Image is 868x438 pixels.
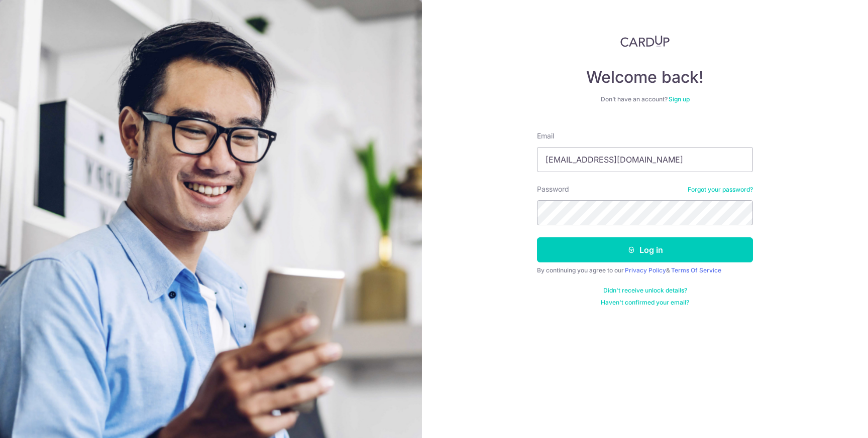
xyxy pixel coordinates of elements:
a: Terms Of Service [671,266,721,274]
a: Sign up [669,95,690,103]
div: Don’t have an account? [537,95,753,103]
h4: Welcome back! [537,67,753,87]
a: Haven't confirmed your email? [601,299,689,307]
label: Password [537,184,569,194]
button: Log in [537,237,753,262]
a: Privacy Policy [625,266,666,274]
label: Email [537,131,554,141]
input: Enter your Email [537,147,753,172]
img: CardUp Logo [620,35,670,47]
div: By continuing you agree to our & [537,266,753,274]
a: Didn't receive unlock details? [603,286,687,295]
a: Forgot your password? [688,186,753,194]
